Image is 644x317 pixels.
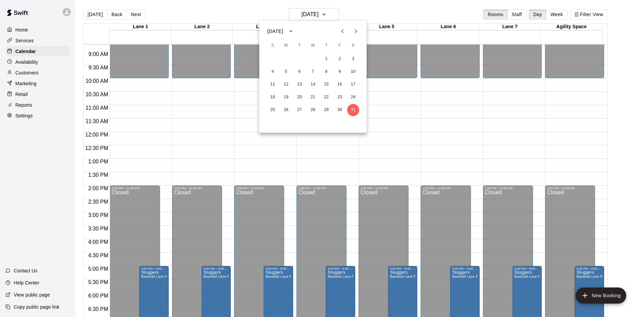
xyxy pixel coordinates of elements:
button: 14 [307,78,319,91]
button: 31 [347,104,359,116]
button: 1 [320,53,332,65]
button: 15 [320,78,332,91]
button: 8 [320,66,332,78]
button: Previous month [336,24,349,38]
button: 25 [267,104,279,116]
span: Friday [334,39,346,52]
button: 17 [347,78,359,91]
button: 28 [307,104,319,116]
button: 13 [293,78,306,91]
button: 18 [267,91,279,103]
span: Thursday [320,39,332,52]
button: 16 [334,78,346,91]
button: 12 [280,78,292,91]
button: 3 [347,53,359,65]
button: 5 [280,66,292,78]
button: 6 [293,66,306,78]
span: Wednesday [307,39,319,52]
button: 21 [307,91,319,103]
button: 20 [293,91,306,103]
button: 7 [307,66,319,78]
span: Saturday [347,39,359,52]
button: 29 [320,104,332,116]
button: 24 [347,91,359,103]
span: Sunday [267,39,279,52]
button: 22 [320,91,332,103]
button: 26 [280,104,292,116]
button: 27 [293,104,306,116]
button: 9 [334,66,346,78]
button: 30 [334,104,346,116]
button: 11 [267,78,279,91]
button: calendar view is open, switch to year view [285,25,297,37]
button: 23 [334,91,346,103]
button: 19 [280,91,292,103]
div: [DATE] [267,28,283,35]
button: Next month [349,24,363,38]
span: Monday [280,39,292,52]
button: 10 [347,66,359,78]
button: 4 [267,66,279,78]
button: 2 [334,53,346,65]
span: Tuesday [293,39,306,52]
